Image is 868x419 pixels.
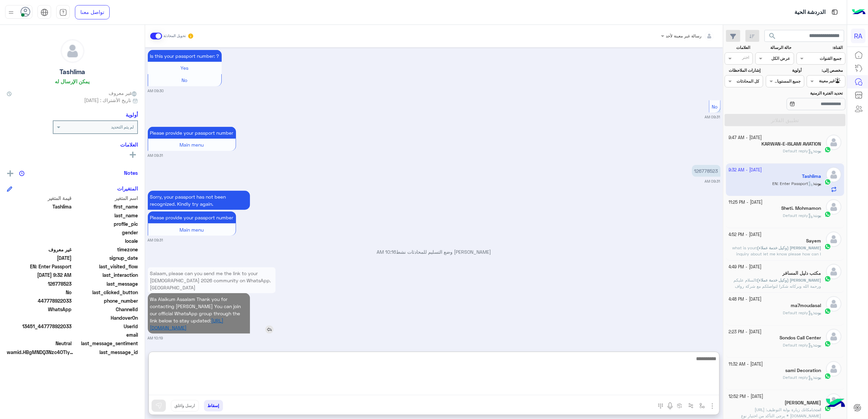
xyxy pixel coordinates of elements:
img: defaultAdmin.png [826,135,841,150]
small: [DATE] - 12:52 PM [729,393,763,400]
span: profile_pic [73,220,138,228]
span: قيمة المتغير [7,195,72,202]
img: Trigger scenario [688,403,694,408]
span: بوت [814,148,821,153]
small: [DATE] - 9:47 AM [729,135,762,141]
div: اختر [742,54,750,62]
p: 1/10/2025, 10:19 AM [148,293,250,334]
p: 1/10/2025, 9:31 AM [148,191,250,210]
p: 1/10/2025, 10:19 AM [148,267,275,294]
small: [DATE] - 4:48 PM [729,296,762,303]
span: null [7,229,72,236]
span: بوت [814,342,821,348]
small: 09:31 AM [148,153,163,158]
span: first_name [73,203,138,210]
span: timezone [73,246,138,253]
span: Tashlima [7,203,72,210]
img: hulul-logo.png [824,392,848,416]
p: 1/10/2025, 9:31 AM [148,127,236,139]
b: : [813,310,821,315]
img: defaultAdmin.png [826,199,841,215]
span: انت [815,407,821,412]
h5: Sheti. Mohmamon [781,205,821,211]
img: WhatsApp [824,211,831,218]
span: HandoverOn [73,314,138,321]
small: [DATE] - 2:23 PM [729,329,762,335]
h6: Notes [124,170,138,176]
img: tab [59,9,67,16]
small: 09:30 AM [148,88,164,94]
img: send attachment [708,402,716,410]
button: ارسل واغلق [171,400,199,412]
img: create order [677,403,682,408]
img: WhatsApp [824,340,831,347]
span: Main menu [180,227,204,233]
img: send message [155,402,162,409]
span: 2025-10-01T06:32:02.487Z [7,271,72,279]
span: Main menu [180,142,204,148]
h5: ma7moudasal [791,303,821,308]
span: null [7,314,72,321]
button: إسقاط [204,400,223,412]
h5: Tashlima [60,68,85,76]
span: بوت [814,213,821,218]
span: locale [73,237,138,245]
span: السلام عليكم ورحمة الله وبركاته شكرا لتواصلكم مع شركة رواف منى لخدمات الحجاج كيف يمكنني مساعدتكم؟ [733,278,821,295]
span: null [7,331,72,338]
div: RA [851,29,866,43]
span: غير معروف [109,89,138,97]
img: Logo [852,5,866,19]
small: [DATE] - 11:32 AM [729,361,763,368]
span: what is your inquiry about let me know please how can I help you ? [732,245,821,263]
b: : [756,245,821,250]
span: email [73,331,138,338]
img: WhatsApp [824,243,831,250]
img: defaultAdmin.png [826,361,841,376]
p: الدردشة الحية [794,8,825,17]
h5: sami Decoration [785,368,821,373]
span: last_message [73,280,138,287]
span: Wa Alaikum Assalam Thank you for contacting [PERSON_NAME] You can join our official WhatsApp grou... [150,296,241,323]
span: last_name [73,212,138,219]
small: 09:31 AM [705,179,721,184]
h6: المتغيرات [117,185,138,191]
span: بوت [814,310,821,315]
span: null [7,237,72,245]
a: تواصل معنا [75,5,110,19]
span: Default reply [783,213,813,218]
span: 126778523 [7,280,72,287]
span: [PERSON_NAME] (وكيل خدمة عملاء) [757,278,821,283]
b: : [813,342,821,348]
span: رسالة غير معينة لأحد [666,33,702,38]
small: 09:31 AM [148,237,163,243]
span: بوت [814,375,821,380]
span: Default reply [783,148,813,153]
h5: KARWAN-E-ISLAMI AVIATION [761,141,821,147]
span: 10:16 AM [377,249,396,255]
span: EN: Enter Passport [7,263,72,270]
img: make a call [658,403,663,409]
small: 10:19 AM [148,335,163,341]
img: tab [831,8,839,16]
img: WhatsApp [824,373,831,380]
span: last_visited_flow [73,263,138,270]
img: defaultAdmin.png [826,296,841,312]
h5: مكتب دليل المسافر [782,270,821,276]
p: 1/10/2025, 9:31 AM [148,212,236,223]
b: : [813,213,821,218]
span: [PERSON_NAME] (وكيل خدمة عملاء) [757,245,821,250]
img: defaultAdmin.png [826,264,841,279]
h5: Sondos Call Center [779,335,821,341]
span: search [769,32,777,40]
label: مخصص إلى: [808,67,843,73]
a: tab [56,5,70,19]
span: phone_number [73,297,138,304]
span: gender [73,229,138,236]
span: Default reply [783,375,813,380]
button: Trigger scenario [685,400,697,411]
b: : [813,375,821,380]
span: last_clicked_button [73,289,138,296]
img: WhatsApp [824,146,831,153]
button: تطبيق الفلاتر [725,114,846,126]
span: No [712,104,717,110]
